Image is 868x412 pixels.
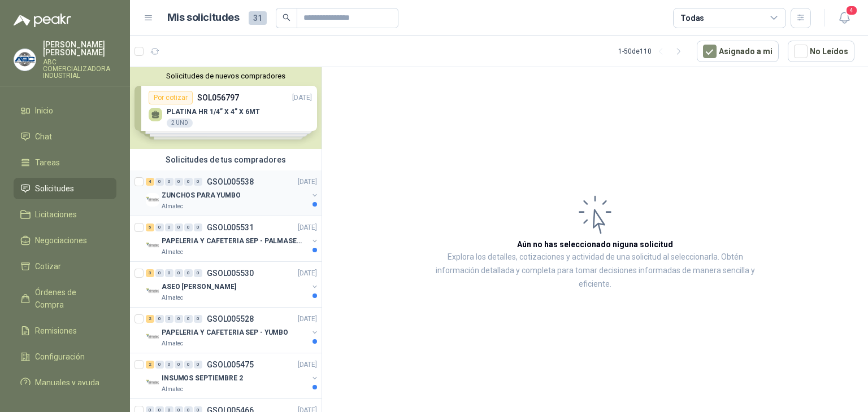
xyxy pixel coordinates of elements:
span: Chat [35,130,52,143]
p: ASEO [PERSON_NAME] [162,282,236,292]
p: Almatec [162,385,183,394]
p: [DATE] [298,222,317,233]
h1: Mis solicitudes [167,10,240,26]
h3: Aún no has seleccionado niguna solicitud [517,238,673,251]
a: Órdenes de Compra [14,282,116,315]
img: Company Logo [146,193,159,207]
img: Company Logo [146,330,159,344]
span: Solicitudes [35,182,74,195]
p: GSOL005538 [207,178,254,186]
img: Logo peakr [14,14,71,27]
p: GSOL005531 [207,223,254,231]
div: 0 [175,361,183,369]
div: 2 [146,315,154,323]
span: 31 [249,11,267,25]
a: 2 0 0 0 0 0 GSOL005475[DATE] Company LogoINSUMOS SEPTIEMBRE 2Almatec [146,358,319,394]
a: 2 0 0 0 0 0 GSOL005528[DATE] Company LogoPAPELERIA Y CAFETERIA SEP - YUMBOAlmatec [146,312,319,348]
div: 0 [184,178,193,186]
p: ZUNCHOS PARA YUMBO [162,190,241,201]
div: Solicitudes de nuevos compradoresPor cotizarSOL056797[DATE] PLATINA HR 1/4” X 4” X 6MT2 UNDPor co... [130,67,322,149]
img: Company Logo [146,284,159,298]
p: GSOL005528 [207,315,254,323]
div: 0 [175,269,183,277]
button: Asignado a mi [697,41,779,62]
div: 0 [165,361,173,369]
div: 0 [175,223,183,231]
span: Tareas [35,156,60,169]
p: GSOL005475 [207,361,254,369]
a: Solicitudes [14,178,116,199]
a: 3 0 0 0 0 0 GSOL005530[DATE] Company LogoASEO [PERSON_NAME]Almatec [146,266,319,303]
p: Explora los detalles, cotizaciones y actividad de una solicitud al seleccionarla. Obtén informaci... [435,251,755,291]
img: Company Logo [146,239,159,252]
a: Inicio [14,100,116,121]
span: Remisiones [35,325,77,337]
a: Negociaciones [14,230,116,251]
div: 0 [165,315,173,323]
div: 5 [146,223,154,231]
div: 0 [155,223,164,231]
div: 2 [146,361,154,369]
a: Configuración [14,346,116,367]
div: 0 [194,223,202,231]
p: [PERSON_NAME] [PERSON_NAME] [43,41,116,56]
div: 1 - 50 de 110 [618,42,688,60]
img: Company Logo [14,49,36,71]
a: Remisiones [14,320,116,341]
div: 0 [165,178,173,186]
div: 0 [194,315,202,323]
div: 0 [194,361,202,369]
a: 5 0 0 0 0 0 GSOL005531[DATE] Company LogoPAPELERIA Y CAFETERIA SEP - PALMASECAAlmatec [146,221,319,257]
div: 0 [184,315,193,323]
div: 0 [184,361,193,369]
p: PAPELERIA Y CAFETERIA SEP - PALMASECA [162,236,302,247]
div: 0 [194,178,202,186]
span: 4 [845,5,858,16]
div: 0 [175,315,183,323]
p: [DATE] [298,268,317,279]
div: 0 [194,269,202,277]
div: 0 [155,269,164,277]
div: 0 [165,223,173,231]
a: Cotizar [14,256,116,277]
a: Licitaciones [14,204,116,225]
p: Almatec [162,248,183,257]
span: Órdenes de Compra [35,286,106,311]
div: 0 [155,361,164,369]
span: Licitaciones [35,208,77,221]
p: ABC COMERCIALIZADORA INDUSTRIAL [43,59,116,79]
p: Almatec [162,202,183,211]
p: Almatec [162,293,183,303]
div: 0 [165,269,173,277]
a: Chat [14,126,116,147]
div: 0 [175,178,183,186]
div: 0 [184,223,193,231]
p: [DATE] [298,177,317,187]
a: 4 0 0 0 0 0 GSOL005538[DATE] Company LogoZUNCHOS PARA YUMBOAlmatec [146,175,319,211]
p: PAPELERIA Y CAFETERIA SEP - YUMBO [162,327,288,338]
p: INSUMOS SEPTIEMBRE 2 [162,373,243,384]
div: 0 [155,178,164,186]
p: [DATE] [298,360,317,370]
span: Negociaciones [35,234,87,247]
p: Almatec [162,339,183,348]
button: 4 [834,8,854,28]
div: 0 [184,269,193,277]
button: No Leídos [788,41,854,62]
span: Configuración [35,350,85,363]
div: 0 [155,315,164,323]
div: Todas [680,12,704,24]
span: Cotizar [35,260,61,273]
div: 4 [146,178,154,186]
span: Inicio [35,104,53,117]
img: Company Logo [146,376,159,389]
p: GSOL005530 [207,269,254,277]
p: [DATE] [298,314,317,325]
div: Solicitudes de tus compradores [130,149,322,170]
span: search [283,14,290,21]
div: 3 [146,269,154,277]
span: Manuales y ayuda [35,376,99,389]
a: Manuales y ayuda [14,372,116,393]
button: Solicitudes de nuevos compradores [134,72,317,80]
a: Tareas [14,152,116,173]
